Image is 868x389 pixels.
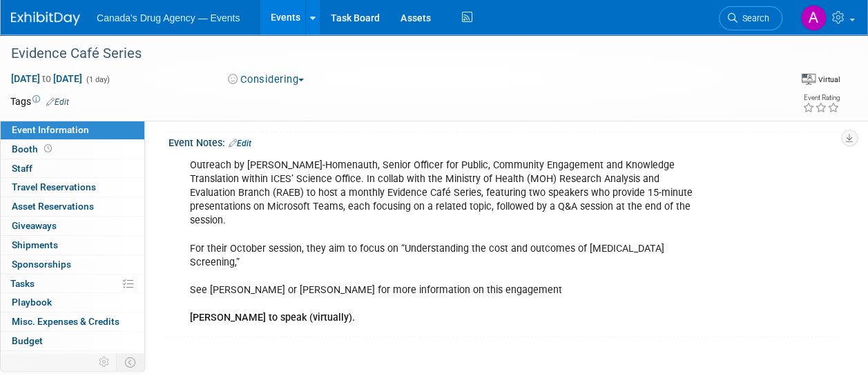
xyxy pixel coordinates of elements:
span: Budget [12,335,43,346]
a: Tasks [1,275,144,293]
span: Sponsorships [12,259,71,270]
span: Event Information [12,124,89,135]
img: ExhibitDay [11,12,80,26]
span: Asset Reservations [12,201,94,212]
img: Andrea Tiwari [800,5,827,31]
a: Edit [46,97,69,107]
a: Misc. Expenses & Credits [1,312,144,331]
b: [PERSON_NAME] to speak (virtually). [190,312,355,323]
span: Search [737,13,769,23]
span: Tasks [10,278,35,289]
a: Event Information [1,121,144,139]
span: Shipments [12,239,58,250]
div: Event Rating [802,94,840,101]
div: Event Notes: [168,132,840,150]
div: Event Format [802,72,840,86]
span: (1 day) [85,75,110,84]
td: Personalize Event Tab Strip [93,353,117,371]
img: Format-Virtual.png [802,74,816,85]
a: Travel Reservations [1,178,144,197]
span: [DATE] [DATE] [10,72,83,85]
span: Giveaways [12,220,57,231]
span: Staff [12,163,32,174]
span: Travel Reservations [12,181,96,192]
div: Virtual [818,74,840,85]
a: Edit [229,139,251,148]
a: Booth [1,140,144,159]
a: Staff [1,159,144,178]
div: Event Format [720,72,840,92]
button: Considering [223,72,309,87]
a: Search [719,6,782,30]
span: Playbook [12,297,52,308]
td: Toggle Event Tabs [117,353,145,371]
a: Sponsorships [1,255,144,274]
span: Booth [12,143,55,154]
div: Outreach by [PERSON_NAME]-Homenauth, Senior Officer for Public, Community Engagement and Knowledg... [180,152,707,332]
span: Misc. Expenses & Credits [12,316,119,327]
td: Tags [10,94,69,108]
span: Canada's Drug Agency — Events [97,12,240,23]
div: Evidence Café Series [6,41,769,66]
a: Shipments [1,236,144,255]
span: to [40,73,53,84]
span: Booth not reserved yet [41,143,55,154]
a: Playbook [1,293,144,312]
a: Budget [1,332,144,350]
a: Asset Reservations [1,197,144,216]
a: Giveaways [1,217,144,235]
